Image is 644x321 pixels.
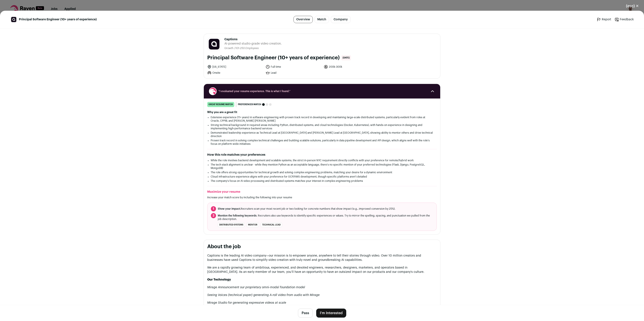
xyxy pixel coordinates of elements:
[615,17,634,22] a: Feedback
[207,54,340,61] h1: Principal Software Engineer (10+ years of experience)
[238,102,261,107] span: Preferences match
[316,309,346,318] button: I'm Interested
[211,131,433,138] li: Demonstrated leadership experience as Technical Lead at [GEOGRAPHIC_DATA] and [PERSON_NAME] Lead ...
[207,301,227,304] a: Mirage Studio
[240,286,305,289] em: our proprietary omni-modal foundation model
[11,16,17,23] img: d80945c425bf7196439264658cca8d8d3426b8907de5e455ce431d0b12c1a8ad.png
[324,65,379,69] li: 200k-300k
[266,71,321,75] li: Lead
[211,206,216,211] span: 1
[207,190,437,194] h2: Maximize your resume
[253,294,320,297] em: generating A-roll video from audio with Mirage
[211,171,433,174] li: The role offers strong opportunities for technical growth and solving complex engineering problem...
[234,47,259,50] li: /
[207,71,263,75] li: Onsite
[207,153,437,157] h2: How this role matches your preferences
[211,213,216,218] span: 2
[298,309,313,318] button: Pass
[261,222,282,227] li: technical lead
[211,175,433,178] li: Cloud infrastructure experience aligns with your preference for GCP/AWS development, though speci...
[621,1,644,11] button: Close modal
[293,16,313,23] a: Overview
[331,16,351,23] a: Company
[224,47,234,50] li: Growth
[218,222,245,227] li: distributed systems
[207,102,234,107] div: great resume match
[218,90,426,93] span: “I evaluated your resume experience. This is what I found.”
[228,301,286,304] em: for generating expressive videos at scale
[207,243,437,250] h2: About the job
[597,17,611,22] a: Report
[246,222,259,227] li: mentor
[218,208,241,210] span: Show your impact.
[235,47,259,49] span: 101-250 Employees
[211,179,433,183] li: The company's focus on AI video processing and distributed systems matches your interest in compl...
[207,294,252,297] a: Seeing Voices (technical paper)
[218,214,257,217] span: Mention the following keywords
[224,37,282,42] span: Captions
[218,214,433,221] span: . Recruiters also use keywords to identify specific experiences or values. Try to mirror the spel...
[211,159,433,162] li: While the role involves backend development and scalable systems, the strict in-person NYC requir...
[207,254,437,262] p: Captions is the leading AI video company—our mission is to empower anyone, anywhere to tell their...
[211,123,433,130] li: Strong technical background in required areas including Python, distributed systems, and cloud te...
[207,37,221,51] img: d80945c425bf7196439264658cca8d8d3426b8907de5e455ce431d0b12c1a8ad.png
[207,286,239,289] a: Mirage Announcement
[19,17,97,22] span: Principal Software Engineer (10+ years of experience)
[207,266,437,274] p: We are a rapidly growing team of ambitious, experienced, and devoted engineers, researchers, desi...
[314,16,329,23] a: Match
[207,65,263,69] li: [US_STATE]
[224,42,282,46] span: AI-powered studio-grade video creation.
[266,65,321,69] li: Full time
[207,110,437,114] h2: Why you are a great fit
[211,116,433,122] li: Extensive experience (11+ years) in software engineering with proven track record in developing a...
[211,163,433,170] li: The tech stack alignment is unclear - while they mention Python as an acceptable language, there'...
[218,207,395,211] span: Recruiters scan your most recent job or two looking for concrete numbers that show impact (e.g., ...
[211,139,433,146] li: Proven track record in solving complex technical challenges and building scalable solutions, part...
[207,278,231,281] strong: Our Technology
[207,196,437,199] p: Increase your match score by including the following into your resume
[341,55,351,60] span: [DATE]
